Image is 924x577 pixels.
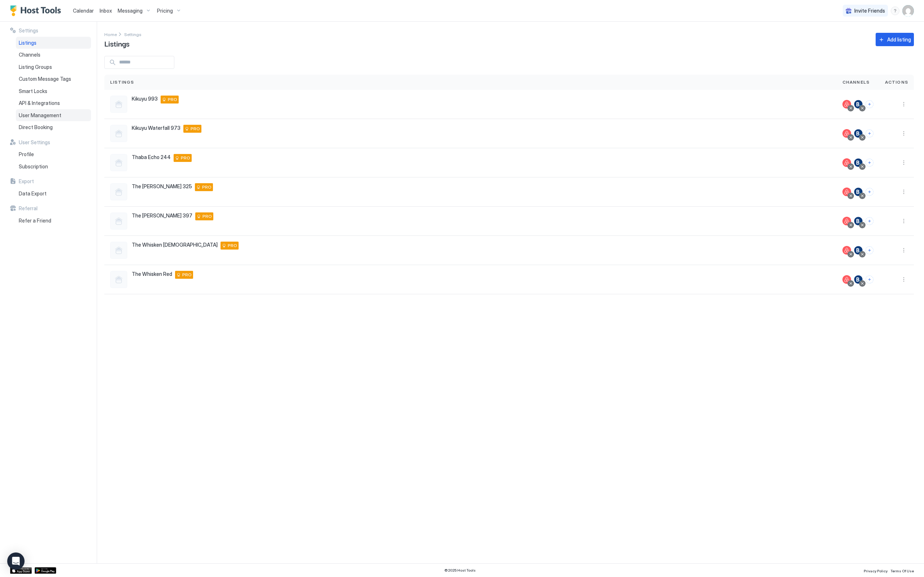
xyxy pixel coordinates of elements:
span: Actions [885,79,908,85]
span: Home [104,32,117,37]
a: Custom Message Tags [16,73,91,85]
span: Listings [104,38,130,49]
span: Direct Booking [19,124,53,131]
span: Calendar [73,8,94,14]
span: Listings [19,40,36,46]
span: Smart Locks [19,88,47,94]
span: PRO [228,242,237,249]
button: Connect channels [866,159,873,167]
span: PRO [182,272,192,278]
span: Messaging [118,8,143,14]
a: Profile [16,148,91,160]
a: User Management [16,109,91,122]
button: More options [899,158,908,167]
span: The [PERSON_NAME] 325 [132,183,192,190]
button: More options [899,217,908,225]
button: Add listing [876,33,914,46]
span: PRO [168,96,177,103]
div: menu [899,217,908,225]
input: Input Field [116,56,174,69]
button: Connect channels [866,246,873,254]
div: menu [899,275,908,284]
span: Thaba Echo 244 [132,154,171,160]
a: Listing Groups [16,61,91,73]
span: The [PERSON_NAME] 397 [132,212,192,219]
div: menu [899,246,908,255]
a: Google Play Store [35,567,56,574]
button: More options [899,100,908,109]
span: Referral [19,205,38,212]
span: PRO [202,213,212,220]
a: API & Integrations [16,97,91,109]
span: User Settings [19,139,50,146]
button: More options [899,246,908,255]
a: Inbox [100,7,112,14]
button: Connect channels [866,129,873,137]
button: Connect channels [866,276,873,283]
span: Subscription [19,163,48,170]
div: Breadcrumb [104,30,117,38]
div: menu [899,100,908,109]
span: Listings [110,79,134,85]
span: Pricing [157,8,173,14]
a: Channels [16,49,91,61]
button: More options [899,129,908,138]
a: Listings [16,37,91,49]
div: menu [899,188,908,196]
span: The Whisken [DEMOGRAPHIC_DATA] [132,242,218,248]
a: Host Tools Logo [10,5,64,16]
span: Data Export [19,190,47,197]
div: Add listing [887,36,911,43]
span: Invite Friends [854,8,885,14]
span: Listing Groups [19,64,52,70]
span: Profile [19,151,34,158]
span: Kikuyu Waterfall 973 [132,125,180,131]
a: Settings [124,30,141,38]
a: Calendar [73,7,94,14]
span: Settings [124,32,141,37]
a: Terms Of Use [890,567,914,574]
div: menu [899,129,908,138]
span: PRO [191,125,200,132]
span: Inbox [100,8,112,14]
div: User profile [902,5,914,17]
span: Export [19,178,34,185]
button: More options [899,188,908,196]
a: App Store [10,567,32,574]
span: Channels [19,52,40,58]
a: Data Export [16,188,91,200]
div: Open Intercom Messenger [7,552,25,570]
span: Privacy Policy [864,569,888,573]
button: More options [899,275,908,284]
span: User Management [19,112,61,119]
a: Refer a Friend [16,215,91,227]
button: Connect channels [866,100,873,108]
span: Terms Of Use [890,569,914,573]
a: Subscription [16,160,91,173]
span: © 2025 Host Tools [444,568,476,573]
span: Refer a Friend [19,217,51,224]
span: PRO [202,184,212,190]
button: Connect channels [866,217,873,225]
a: Smart Locks [16,85,91,97]
div: Breadcrumb [124,30,141,38]
a: Direct Booking [16,121,91,133]
span: Custom Message Tags [19,76,71,82]
div: menu [899,158,908,167]
span: The Whisken Red [132,271,172,277]
span: PRO [181,155,190,161]
a: Home [104,30,117,38]
a: Privacy Policy [864,567,888,574]
div: menu [891,6,899,15]
span: Settings [19,27,38,34]
span: Kikuyu 993 [132,96,158,102]
span: Channels [842,79,870,85]
span: API & Integrations [19,100,60,106]
button: Connect channels [866,188,873,196]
